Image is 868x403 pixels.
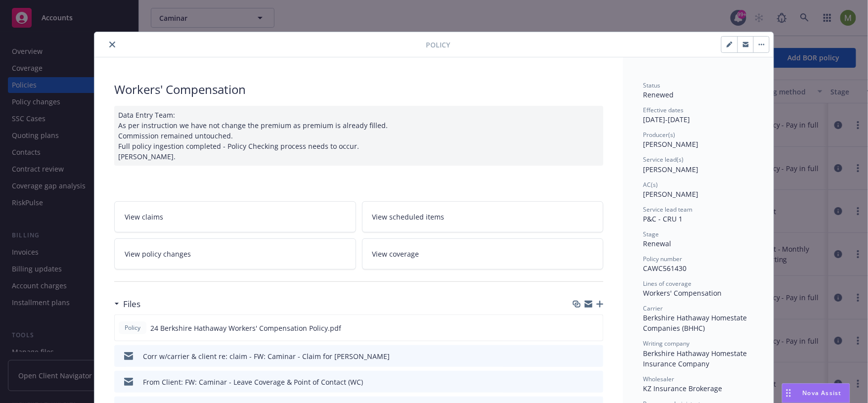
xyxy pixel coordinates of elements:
button: preview file [591,377,599,387]
a: View policy changes [114,238,356,269]
span: Carrier [643,304,663,313]
a: View claims [114,201,356,232]
button: preview file [591,351,599,361]
span: View scheduled items [372,212,445,222]
span: View policy changes [125,249,191,259]
span: Status [643,81,660,90]
div: Corr w/carrier & client re: claim - FW: Caminar - Claim for [PERSON_NAME] [143,351,390,361]
span: Service lead team [643,205,692,214]
button: preview file [590,323,599,333]
a: View coverage [362,238,604,269]
span: [PERSON_NAME] [643,165,698,174]
span: Lines of coverage [643,279,691,288]
span: Berkshire Hathaway Homestate Companies (BHHC) [643,313,749,333]
span: Policy [123,323,142,332]
span: 24 Berkshire Hathaway Workers' Compensation Policy.pdf [150,323,341,333]
span: Workers' Compensation [643,288,722,298]
button: download file [575,377,583,387]
button: Nova Assist [782,383,850,403]
h3: Files [123,298,140,311]
div: Workers' Compensation [114,81,603,98]
button: close [106,39,118,50]
span: Nova Assist [803,389,842,397]
span: KZ Insurance Brokerage [643,384,722,393]
span: Renewed [643,90,674,99]
span: Stage [643,230,659,238]
span: Berkshire Hathaway Homestate Insurance Company [643,349,749,368]
span: Wholesaler [643,375,674,383]
span: AC(s) [643,180,658,189]
span: Producer(s) [643,131,675,139]
span: [PERSON_NAME] [643,139,698,149]
div: [DATE] - [DATE] [643,106,754,125]
span: View coverage [372,249,419,259]
span: P&C - CRU 1 [643,214,683,224]
div: From Client: FW: Caminar - Leave Coverage & Point of Contact (WC) [143,377,363,387]
button: download file [574,323,582,333]
div: Drag to move [782,384,795,403]
span: Effective dates [643,106,684,114]
span: Renewal [643,239,671,248]
span: Writing company [643,339,689,348]
span: Policy number [643,255,682,263]
span: CAWC561430 [643,264,686,273]
span: Service lead(s) [643,155,684,164]
span: Policy [426,40,450,50]
span: [PERSON_NAME] [643,189,698,199]
div: Files [114,298,140,311]
span: View claims [125,212,163,222]
button: download file [575,351,583,361]
div: Data Entry Team: As per instruction we have not change the premium as premium is already filled. ... [114,106,603,166]
a: View scheduled items [362,201,604,232]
